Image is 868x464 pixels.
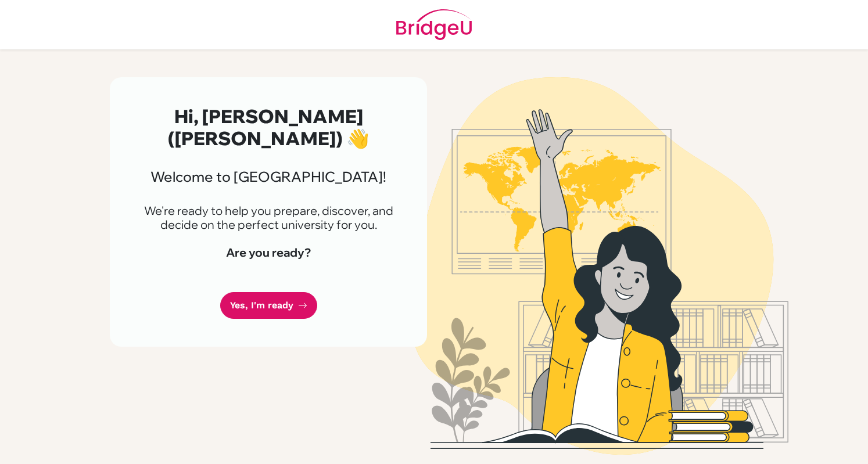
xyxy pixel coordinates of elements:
h3: Welcome to [GEOGRAPHIC_DATA]! [138,168,399,185]
p: We're ready to help you prepare, discover, and decide on the perfect university for you. [138,204,399,232]
a: Yes, I'm ready [220,292,317,319]
h2: Hi, [PERSON_NAME] ([PERSON_NAME]) 👋 [138,105,399,150]
h4: Are you ready? [138,246,399,260]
